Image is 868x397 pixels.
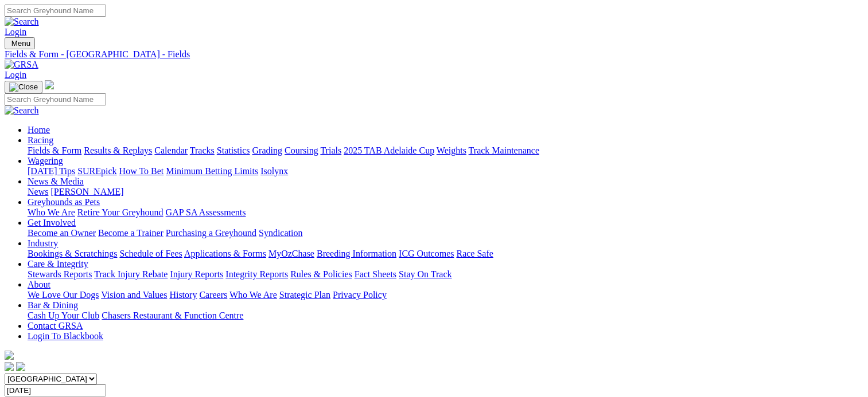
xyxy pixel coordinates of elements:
img: twitter.svg [16,362,25,371]
a: Bookings & Scratchings [28,249,117,258]
img: facebook.svg [5,362,14,371]
div: Greyhounds as Pets [28,207,863,218]
div: Bar & Dining [28,310,863,321]
a: ICG Outcomes [399,249,454,258]
a: Strategic Plan [279,290,330,300]
div: Industry [28,249,863,259]
input: Select date [5,384,106,396]
a: Tracks [190,146,215,155]
a: Purchasing a Greyhound [166,228,256,238]
a: Careers [199,290,227,300]
a: Who We Are [28,207,75,217]
a: Become an Owner [28,228,96,238]
a: Calendar [154,146,188,155]
a: How To Bet [119,166,164,176]
a: Breeding Information [317,249,396,258]
a: History [169,290,197,300]
a: Vision and Values [101,290,167,300]
a: GAP SA Assessments [166,207,246,217]
a: Fields & Form - [GEOGRAPHIC_DATA] - Fields [5,49,863,60]
div: Wagering [28,166,863,176]
a: MyOzChase [268,249,314,258]
img: Close [9,82,38,92]
a: Coursing [285,146,318,155]
a: Track Maintenance [469,146,539,155]
a: Statistics [217,146,250,155]
a: Stay On Track [399,269,451,279]
img: Search [5,17,39,27]
a: Cash Up Your Club [28,310,99,320]
a: Fields & Form [28,146,81,155]
a: Contact GRSA [28,321,83,331]
a: [DATE] Tips [28,166,75,176]
a: Greyhounds as Pets [28,197,100,207]
div: News & Media [28,187,863,197]
a: Schedule of Fees [119,249,182,258]
input: Search [5,93,106,105]
a: Stewards Reports [28,269,92,279]
a: SUREpick [77,166,116,176]
span: Menu [11,39,30,48]
a: Login To Blackbook [28,331,103,341]
a: Grading [252,146,282,155]
img: GRSA [5,60,38,70]
div: Care & Integrity [28,269,863,280]
a: [PERSON_NAME] [50,187,123,196]
a: Wagering [28,156,63,166]
img: logo-grsa-white.png [45,80,54,89]
a: Become a Trainer [98,228,164,238]
a: We Love Our Dogs [28,290,99,300]
a: Who We Are [229,290,277,300]
a: Injury Reports [170,269,223,279]
a: Retire Your Greyhound [77,207,164,217]
a: Get Involved [28,218,76,227]
a: Syndication [259,228,302,238]
a: Login [5,27,26,37]
a: Chasers Restaurant & Function Centre [102,310,243,320]
a: Care & Integrity [28,259,88,269]
a: Rules & Policies [290,269,352,279]
a: Industry [28,238,58,248]
div: About [28,290,863,300]
a: Fact Sheets [355,269,396,279]
input: Search [5,5,106,17]
img: Search [5,105,39,116]
a: News [28,187,48,196]
div: Racing [28,146,863,156]
button: Toggle navigation [5,81,42,93]
a: Applications & Forms [184,249,266,258]
a: Integrity Reports [225,269,288,279]
a: Results & Replays [84,146,152,155]
div: Get Involved [28,228,863,238]
a: News & Media [28,176,84,186]
a: Isolynx [260,166,288,176]
a: Racing [28,135,53,145]
a: Weights [437,146,466,155]
img: logo-grsa-white.png [5,351,14,360]
a: Home [28,125,50,135]
a: Race Safe [456,249,493,258]
a: About [28,280,50,289]
a: Minimum Betting Limits [166,166,258,176]
a: Login [5,70,26,80]
a: Trials [320,146,341,155]
a: Track Injury Rebate [94,269,168,279]
a: 2025 TAB Adelaide Cup [344,146,434,155]
a: Privacy Policy [333,290,387,300]
a: Bar & Dining [28,300,78,310]
button: Toggle navigation [5,37,35,49]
